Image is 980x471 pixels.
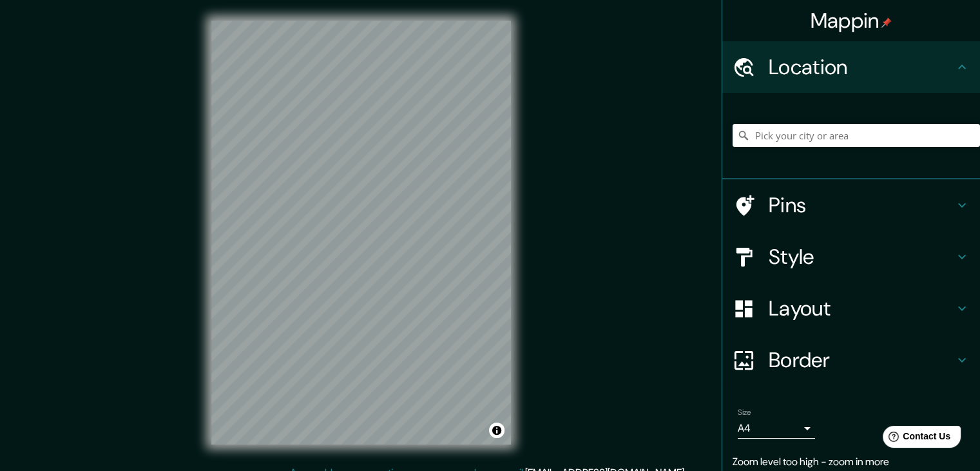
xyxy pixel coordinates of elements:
input: Pick your city or area [733,124,980,147]
div: Location [722,41,980,93]
h4: Border [769,347,954,373]
h4: Location [769,54,954,80]
h4: Mappin [811,8,892,34]
p: Zoom level too high - zoom in more [733,454,970,470]
button: Toggle attribution [489,423,504,438]
div: A4 [738,418,815,439]
h4: Style [769,244,954,270]
h4: Pins [769,192,954,218]
div: Border [722,334,980,386]
iframe: Help widget launcher [865,421,966,457]
img: pin-icon.png [881,17,892,28]
div: Style [722,231,980,283]
canvas: Map [211,21,511,445]
h4: Layout [769,296,954,321]
label: Size [738,407,751,418]
div: Pins [722,179,980,231]
div: Layout [722,283,980,334]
